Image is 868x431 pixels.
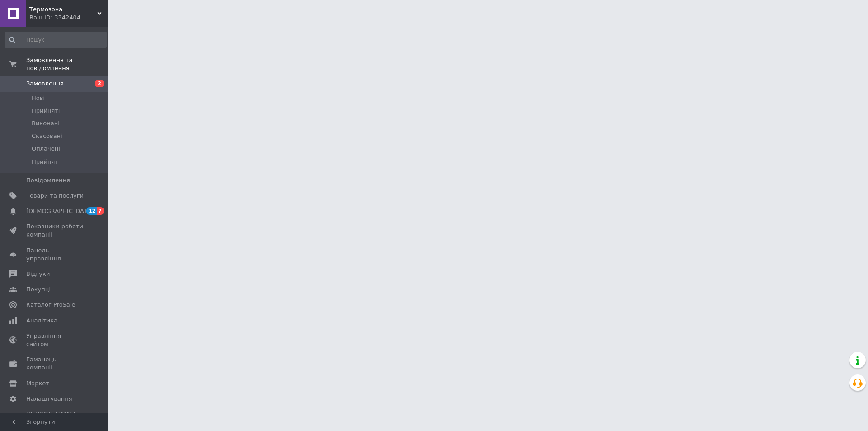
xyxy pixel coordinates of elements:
[95,80,104,87] span: 2
[26,207,93,215] span: [DEMOGRAPHIC_DATA]
[26,223,84,239] span: Показники роботи компанії
[26,80,64,88] span: Замовлення
[5,32,107,48] input: Пошук
[26,395,72,403] span: Налаштування
[26,270,50,278] span: Відгуки
[32,145,60,153] span: Оплачені
[32,158,58,166] span: Прийнят
[26,192,84,200] span: Товари та послуги
[29,14,108,22] div: Ваш ID: 3342404
[26,56,108,72] span: Замовлення та повідомлення
[32,107,60,115] span: Прийняті
[97,207,104,215] span: 7
[26,285,51,294] span: Покупці
[32,119,60,128] span: Виконані
[32,132,62,140] span: Скасовані
[29,5,97,14] span: Термозона
[26,317,57,325] span: Аналітика
[32,94,45,102] span: Нові
[26,355,84,372] span: Гаманець компанії
[26,176,70,185] span: Повідомлення
[86,207,97,215] span: 12
[26,332,84,348] span: Управління сайтом
[26,379,49,388] span: Маркет
[26,246,84,263] span: Панель управління
[26,301,75,309] span: Каталог ProSale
